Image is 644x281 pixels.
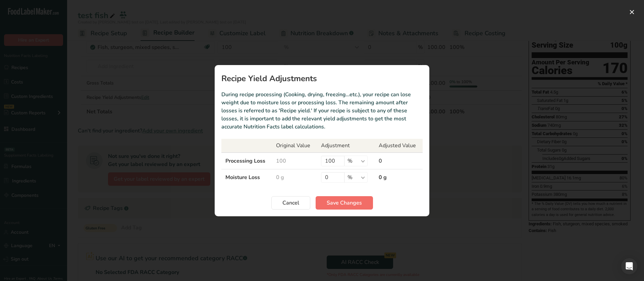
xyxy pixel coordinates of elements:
td: 100 [272,153,317,169]
td: 0 g [375,169,423,185]
button: Cancel [271,196,310,210]
p: During recipe processing (Cooking, drying, freezing…etc.), your recipe can lose weight due to moi... [221,91,423,131]
td: 0 g [272,169,317,185]
th: Adjustment [317,139,375,153]
td: 0 [375,153,423,169]
span: Cancel [282,199,299,207]
h1: Recipe Yield Adjustments [221,74,423,82]
th: Adjusted Value [375,139,423,153]
td: Processing Loss [221,153,272,169]
button: Save Changes [316,196,373,210]
div: Open Intercom Messenger [621,258,637,274]
td: Moisture Loss [221,169,272,185]
span: Save Changes [327,199,362,207]
th: Original Value [272,139,317,153]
